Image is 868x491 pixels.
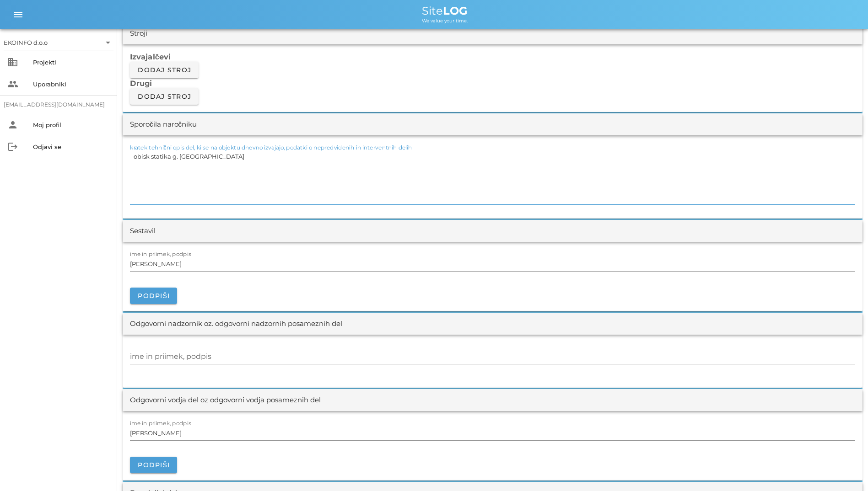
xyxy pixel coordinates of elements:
[822,447,868,491] iframe: Chat Widget
[130,251,191,258] label: ime in priimek, podpis
[130,62,199,78] button: Dodaj stroj
[130,144,412,151] label: kratek tehnični opis del, ki se na objektu dnevno izvajajo, podatki o nepredvidenih in interventn...
[130,88,199,105] button: Dodaj stroj
[130,78,855,88] h3: Drugi
[7,119,18,130] i: person
[130,119,197,130] div: Sporočila naročniku
[33,59,110,66] div: Projekti
[4,35,113,50] div: EKOINFO d.o.o
[137,461,170,469] span: Podpiši
[822,447,868,491] div: Pripomoček za klepet
[422,4,468,17] span: Site
[137,292,170,300] span: Podpiši
[7,141,18,152] i: logout
[33,121,110,128] div: Moj profil
[7,79,18,90] i: people
[130,52,855,62] h3: Izvajalčevi
[33,143,110,150] div: Odjavi se
[137,66,191,74] span: Dodaj stroj
[422,18,468,24] span: We value your time.
[13,9,24,20] i: menu
[33,80,110,88] div: Uporabniki
[130,420,191,427] label: ime in priimek, podpis
[130,226,156,236] div: Sestavil
[443,4,468,17] b: LOG
[130,457,177,473] button: Podpiši
[130,28,147,39] div: Stroji
[130,319,342,329] div: Odgovorni nadzornik oz. odgovorni nadzornih posameznih del
[7,57,18,68] i: business
[137,92,191,101] span: Dodaj stroj
[130,395,321,406] div: Odgovorni vodja del oz odgovorni vodja posameznih del
[4,38,48,47] div: EKOINFO d.o.o
[102,37,113,48] i: arrow_drop_down
[130,288,177,304] button: Podpiši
